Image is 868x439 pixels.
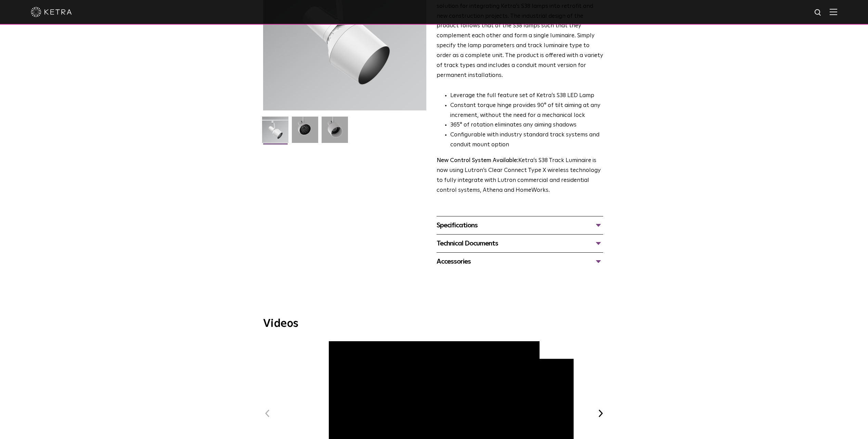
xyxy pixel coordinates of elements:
li: Leverage the full feature set of Ketra’s S38 LED Lamp [450,91,603,101]
button: Next [596,409,605,418]
div: Technical Documents [437,238,603,249]
div: Accessories [437,256,603,267]
li: Constant torque hinge provides 90° of tilt aiming at any increment, without the need for a mechan... [450,101,603,121]
img: ketra-logo-2019-white [31,7,72,17]
h3: Videos [263,318,605,329]
li: Configurable with industry standard track systems and conduit mount option [450,130,603,150]
strong: New Control System Available: [437,158,518,163]
img: Hamburger%20Nav.svg [830,9,837,15]
p: Ketra’s S38 Track Luminaire is now using Lutron’s Clear Connect Type X wireless technology to ful... [437,156,603,196]
img: S38-Track-Luminaire-2021-Web-Square [262,117,288,148]
img: 9e3d97bd0cf938513d6e [322,117,348,148]
img: 3b1b0dc7630e9da69e6b [292,117,318,148]
button: Previous [263,409,272,418]
li: 365° of rotation eliminates any aiming shadows [450,120,603,130]
div: Specifications [437,220,603,231]
img: search icon [814,9,822,17]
